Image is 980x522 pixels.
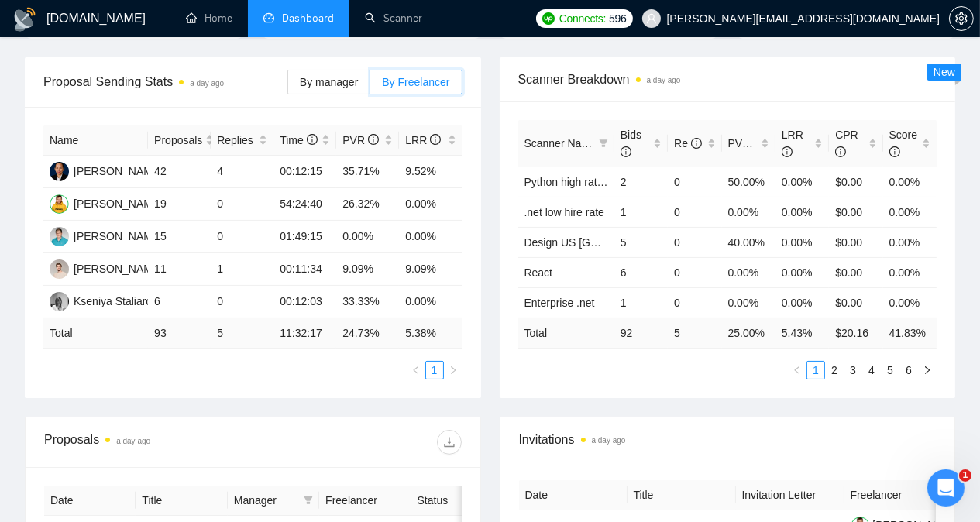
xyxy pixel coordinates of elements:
[927,469,965,507] iframe: Intercom live chat
[217,132,256,149] span: Replies
[775,227,829,257] td: 0.00%
[399,188,462,221] td: 0.00%
[12,7,37,32] img: logo
[524,266,553,279] a: React
[918,361,937,379] li: Next Page
[444,361,462,379] li: Next Page
[148,286,211,318] td: 6
[524,236,693,249] a: Design US [GEOGRAPHIC_DATA]
[211,221,273,253] td: 0
[647,76,681,84] time: a day ago
[273,318,336,349] td: 11:32:17
[806,361,825,379] li: 1
[307,134,318,145] span: info-circle
[399,286,462,318] td: 0.00%
[211,156,273,188] td: 4
[829,167,882,197] td: $0.00
[668,287,721,318] td: 0
[883,257,937,287] td: 0.00%
[668,197,721,227] td: 0
[336,156,399,188] td: 35.71%
[148,188,211,221] td: 19
[918,361,937,379] button: right
[788,361,806,379] li: Previous Page
[883,167,937,197] td: 0.00%
[621,129,641,158] span: Bids
[646,13,657,24] span: user
[825,361,844,379] li: 2
[621,146,631,157] span: info-circle
[775,197,829,227] td: 0.00%
[43,125,148,156] th: Name
[524,297,595,309] a: Enterprise .net
[782,146,793,157] span: info-circle
[949,6,974,31] button: setting
[883,318,937,348] td: 41.83 %
[136,486,227,516] th: Title
[336,221,399,253] td: 0.00%
[518,318,614,348] td: Total
[365,12,422,25] a: searchScanner
[449,366,458,375] span: right
[519,480,628,510] th: Date
[273,286,336,318] td: 00:12:03
[211,188,273,221] td: 0
[728,137,765,149] span: PVR
[304,496,313,505] span: filter
[50,162,69,181] img: AM
[280,134,317,146] span: Time
[722,197,775,227] td: 0.00%
[50,194,69,214] img: MU
[301,489,316,512] span: filter
[50,229,163,242] a: GE[PERSON_NAME]
[148,253,211,286] td: 11
[614,197,668,227] td: 1
[609,10,626,27] span: 596
[336,318,399,349] td: 24.73 %
[668,257,721,287] td: 0
[211,253,273,286] td: 1
[691,138,702,149] span: info-circle
[899,361,918,379] li: 6
[50,294,163,307] a: KSKseniya Staliarova
[592,436,626,445] time: a day ago
[211,318,273,349] td: 5
[524,176,609,188] a: Python high rates
[43,318,148,349] td: Total
[835,129,858,158] span: CPR
[273,188,336,221] td: 54:24:40
[775,287,829,318] td: 0.00%
[862,361,881,379] li: 4
[74,163,163,180] div: [PERSON_NAME]
[319,486,411,516] th: Freelancer
[829,197,882,227] td: $0.00
[273,221,336,253] td: 01:49:15
[949,12,974,25] a: setting
[148,125,211,156] th: Proposals
[883,287,937,318] td: 0.00%
[342,134,379,146] span: PVR
[116,437,150,445] time: a day ago
[722,257,775,287] td: 0.00%
[399,221,462,253] td: 0.00%
[722,167,775,197] td: 50.00%
[614,257,668,287] td: 6
[844,361,862,379] li: 3
[524,137,597,149] span: Scanner Name
[882,362,899,379] a: 5
[273,156,336,188] td: 00:12:15
[50,292,69,311] img: KS
[753,138,764,149] span: info-circle
[444,361,462,379] button: right
[418,492,481,509] span: Status
[234,492,297,509] span: Manager
[628,480,736,510] th: Title
[614,167,668,197] td: 2
[596,132,611,155] span: filter
[263,12,274,23] span: dashboard
[829,287,882,318] td: $0.00
[542,12,555,25] img: upwork-logo.png
[889,129,918,158] span: Score
[399,156,462,188] td: 9.52%
[674,137,702,149] span: Re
